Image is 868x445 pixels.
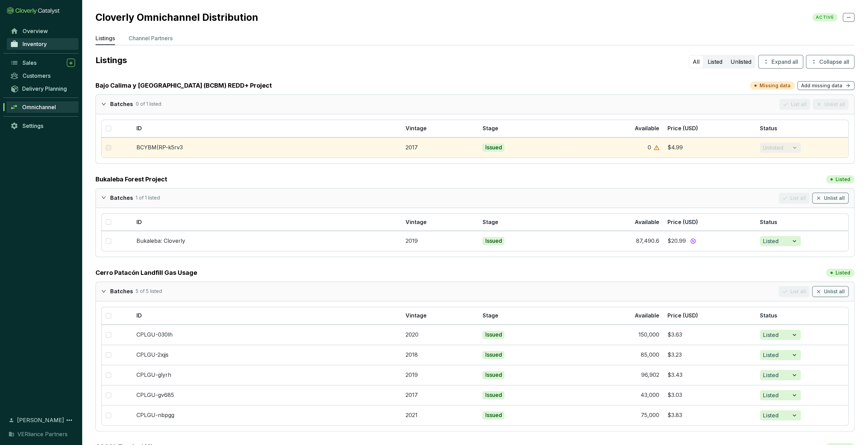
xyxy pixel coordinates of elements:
[760,219,777,225] span: Status
[401,214,478,231] th: Vintage
[129,34,173,42] p: Channel Partners
[7,70,78,81] a: Customers
[101,99,110,109] div: expanded
[23,122,43,129] span: Settings
[485,371,502,379] p: Issued
[635,125,659,132] span: Available
[101,195,106,200] span: expanded
[7,25,78,37] a: Overview
[95,175,167,184] a: Bukaleba Forest Project
[485,412,502,419] p: Issued
[132,365,401,385] td: CPLGU-glyrh
[812,193,849,204] button: Unlist all
[763,411,779,419] span: Listed
[756,307,848,325] th: Status
[812,13,837,21] span: ACTIVE
[638,331,659,339] div: 150,000
[801,82,842,89] span: Add missing data
[401,231,478,251] td: 2019
[760,82,791,89] p: Missing data
[132,385,401,405] td: CPLGU-gv685
[763,371,779,379] span: Listed
[110,101,133,108] p: Batches
[482,219,498,225] span: Stage
[836,269,850,276] p: Listed
[797,81,854,90] button: Add missing data
[760,312,777,319] span: Status
[7,38,78,50] a: Inventory
[132,137,401,158] td: BCYBM(RP-k5rv3
[132,231,401,251] td: Bukaleba: Cloverly
[6,101,78,113] a: Omnichannel
[136,412,174,418] a: CPLGU-nbpgg
[771,58,798,66] span: Expand all
[482,312,498,319] span: Stage
[667,125,698,132] span: Price (USD)
[756,120,848,137] th: Status
[17,416,64,424] span: [PERSON_NAME]
[136,288,162,295] p: 5 of 5 listed
[7,120,78,132] a: Settings
[136,312,142,319] span: ID
[101,193,110,203] div: expanded
[17,430,68,438] span: VERliance Partners
[136,371,171,378] a: CPLGU-glyrh
[667,219,698,225] span: Price (USD)
[485,331,502,339] p: Issued
[641,351,659,359] div: 85,000
[401,385,478,405] td: 2017
[760,330,801,340] button: Listed
[482,125,498,132] span: Stage
[136,237,185,244] a: Bukaleba: Cloverly
[405,125,426,132] span: Vintage
[667,331,752,339] section: $3.63
[22,85,67,92] span: Delivery Planning
[136,194,160,202] p: 1 of 1 listed
[756,214,848,231] th: Status
[758,55,803,69] button: Expand all
[101,286,110,296] div: expanded
[132,120,401,137] th: ID
[401,325,478,345] td: 2020
[95,12,265,23] h2: Cloverly Omnichannel Distribution
[571,120,663,137] th: Available
[401,345,478,365] td: 2018
[760,236,801,246] button: Listed
[667,237,752,246] section: $20.99
[401,405,478,425] td: 2021
[763,237,779,245] span: Listed
[485,391,502,399] p: Issued
[95,268,197,278] a: Cerro Patacón Landfill Gas Usage
[667,312,698,319] span: Price (USD)
[641,371,659,379] div: 96,902
[132,405,401,425] td: CPLGU-nbpgg
[401,307,478,325] th: Vintage
[636,237,659,245] div: 87,490.6
[136,391,174,398] a: CPLGU-gv685
[641,391,659,399] div: 43,000
[667,391,752,399] section: $3.03
[819,58,849,66] span: Collapse all
[136,351,168,358] a: CPLGU-2xjjs
[23,59,36,66] span: Sales
[478,120,571,137] th: Stage
[132,325,401,345] td: CPLGU-030lh
[401,137,478,158] td: 2017
[485,351,502,359] p: Issued
[763,391,779,399] span: Listed
[132,214,401,231] th: ID
[23,41,47,47] span: Inventory
[132,345,401,365] td: CPLGU-2xjjs
[635,219,659,225] span: Available
[667,351,752,359] section: $3.23
[667,371,752,379] section: $3.43
[101,289,106,294] span: expanded
[648,144,651,151] div: 0
[836,176,850,183] p: Listed
[132,307,401,325] th: ID
[760,390,801,400] button: Listed
[95,81,272,90] a: Bajo Calima y [GEOGRAPHIC_DATA] (BCBM) REDD+ Project
[22,104,56,110] span: Omnichannel
[760,370,801,380] button: Listed
[763,331,779,339] span: Listed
